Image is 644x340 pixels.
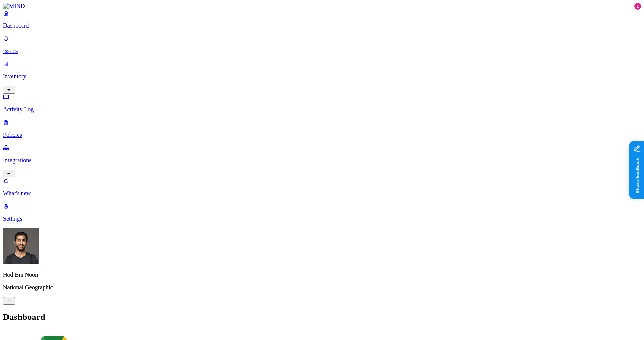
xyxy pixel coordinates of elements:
p: Settings [3,215,641,222]
p: Policies [3,132,641,138]
a: What's new [3,177,641,197]
p: National Geographic [3,284,641,291]
h2: Dashboard [3,312,641,322]
p: What's new [3,190,641,197]
a: Integrations [3,144,641,176]
p: Dashboard [3,22,641,29]
a: Policies [3,119,641,138]
img: Hod Bin Noon [3,228,39,264]
p: Integrations [3,157,641,164]
p: Activity Log [3,106,641,113]
div: 1 [634,3,641,10]
p: Inventory [3,73,641,80]
a: Settings [3,203,641,222]
a: Dashboard [3,10,641,29]
img: MIND [3,3,25,10]
a: Activity Log [3,94,641,113]
a: Issues [3,35,641,54]
p: Hod Bin Noon [3,271,641,278]
a: Inventory [3,60,641,92]
p: Issues [3,48,641,54]
a: MIND [3,3,641,10]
